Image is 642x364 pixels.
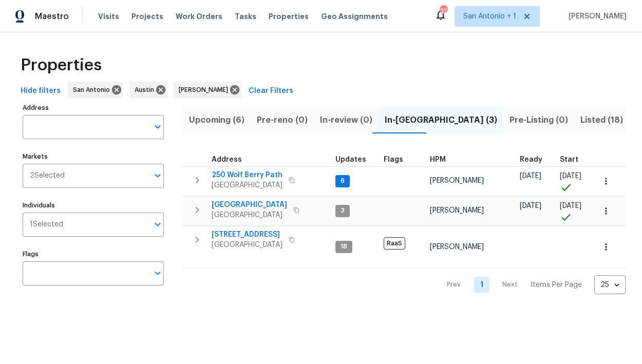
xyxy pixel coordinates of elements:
[249,85,293,98] span: Clear Filters
[520,156,542,163] span: Ready
[560,156,578,163] span: Start
[23,154,164,160] label: Markets
[384,237,405,250] span: RaaS
[336,177,349,185] span: 6
[440,6,447,16] div: 37
[150,217,165,232] button: Open
[21,60,102,70] span: Properties
[509,113,568,127] span: Pre-Listing (0)
[336,206,349,215] span: 3
[269,11,309,22] span: Properties
[135,85,158,95] span: Austin
[212,210,287,220] span: [GEOGRAPHIC_DATA]
[179,85,232,95] span: [PERSON_NAME]
[520,156,552,163] div: Earliest renovation start date (first business day after COE or Checkout)
[212,229,282,240] span: [STREET_ADDRESS]
[174,82,241,98] div: [PERSON_NAME]
[556,166,592,196] td: Project started on time
[336,242,351,251] span: 18
[321,11,388,22] span: Geo Assignments
[131,11,163,22] span: Projects
[35,11,69,22] span: Maestro
[594,272,626,298] div: 25
[212,240,282,250] span: [GEOGRAPHIC_DATA]
[474,277,489,293] a: Goto page 1
[129,82,167,98] div: Austin
[21,85,61,98] span: Hide filters
[30,220,63,229] span: 1 Selected
[560,202,581,209] span: [DATE]
[430,207,484,214] span: [PERSON_NAME]
[23,202,164,208] label: Individuals
[176,11,222,22] span: Work Orders
[235,13,256,20] span: Tasks
[212,156,242,163] span: Address
[244,82,297,101] button: Clear Filters
[150,120,165,134] button: Open
[16,82,65,101] button: Hide filters
[257,113,308,127] span: Pre-reno (0)
[212,180,282,190] span: [GEOGRAPHIC_DATA]
[580,113,623,127] span: Listed (18)
[150,168,165,183] button: Open
[189,113,244,127] span: Upcoming (6)
[437,274,626,295] nav: Pagination Navigation
[68,82,123,98] div: San Antonio
[556,196,592,225] td: Project started on time
[30,171,65,180] span: 2 Selected
[385,113,497,127] span: In-[GEOGRAPHIC_DATA] (3)
[73,85,114,95] span: San Antonio
[384,156,403,163] span: Flags
[320,113,372,127] span: In-review (0)
[531,280,582,290] p: Items Per Page
[560,156,588,163] div: Actual renovation start date
[212,170,282,180] span: 250 Wolf Berry Path
[430,243,484,251] span: [PERSON_NAME]
[212,200,287,210] span: [GEOGRAPHIC_DATA]
[520,202,541,209] span: [DATE]
[463,11,516,22] span: San Antonio + 1
[430,156,446,163] span: HPM
[430,177,484,184] span: [PERSON_NAME]
[335,156,366,163] span: Updates
[150,266,165,280] button: Open
[98,11,119,22] span: Visits
[560,173,581,180] span: [DATE]
[564,11,627,22] span: [PERSON_NAME]
[520,173,541,180] span: [DATE]
[23,251,164,257] label: Flags
[23,105,164,111] label: Address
